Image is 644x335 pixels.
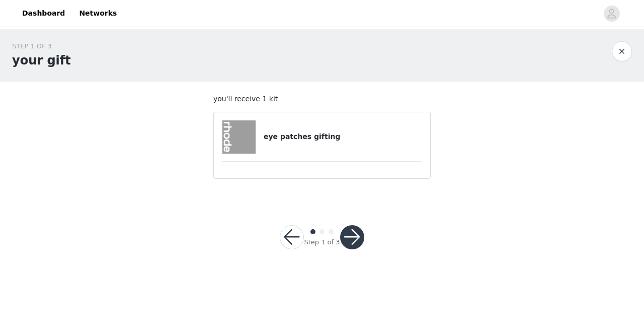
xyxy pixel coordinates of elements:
a: Networks [73,2,123,25]
p: you'll receive 1 kit [213,94,431,104]
h1: your gift [12,51,71,70]
div: STEP 1 OF 3 [12,41,71,51]
div: avatar [607,6,616,22]
img: eye patches gifting [222,120,256,154]
a: Dashboard [16,2,71,25]
h4: eye patches gifting [264,131,422,142]
div: Step 1 of 3 [304,237,340,247]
